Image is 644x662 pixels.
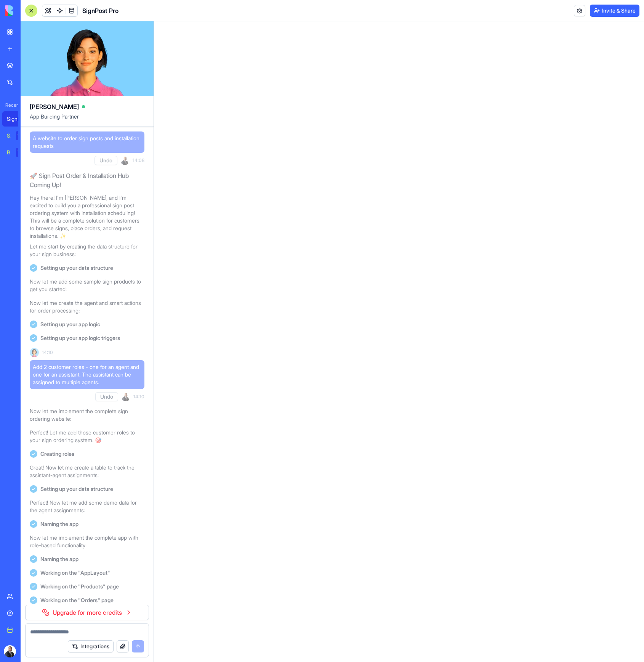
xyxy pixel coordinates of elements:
p: Hey there! I'm [PERSON_NAME], and I'm excited to build you a professional sign post ordering syst... [30,194,144,240]
p: Now let me create the agent and smart actions for order processing: [30,299,144,314]
span: Working on the "AppLayout" [40,569,110,577]
p: Now let me implement the complete sign ordering website: [30,407,144,423]
span: 14:10 [133,394,144,400]
h2: 🚀 Sign Post Order & Installation Hub Coming Up! [30,171,144,189]
p: Let me start by creating the data structure for your sign business: [30,243,144,258]
span: SignPost Pro [82,6,119,15]
p: Great! Now let me create a table to track the assistant-agent assignments: [30,464,144,479]
button: Undo [95,392,118,401]
span: Creating roles [40,450,74,458]
div: TRY [16,131,28,140]
img: logo [5,5,53,16]
span: Working on the "Products" page [40,583,119,590]
span: Setting up your app logic [40,321,100,328]
p: Perfect! Now let me add some demo data for the agent assignments: [30,499,144,514]
span: Setting up your app logic triggers [40,334,120,342]
img: ACg8ocLBKVDv-t24ZmSdbx4-sXTpmyPckNZ7SWjA-tiWuwpKsCaFGmO6aA=s96-c [4,645,16,657]
img: ACg8ocLBKVDv-t24ZmSdbx4-sXTpmyPckNZ7SWjA-tiWuwpKsCaFGmO6aA=s96-c [120,156,130,165]
div: TRY [16,148,28,157]
span: Working on the "Orders" page [40,596,114,604]
span: Naming the app [40,520,78,528]
p: Perfect! Let me add those customer roles to your sign ordering system. 🎯 [30,429,144,444]
div: SignPost Pro [7,115,28,123]
span: App Building Partner [30,113,144,127]
div: Blog Generation Pro [7,149,11,156]
span: Naming the app [40,555,78,563]
div: Social Media Content Generator [7,132,11,139]
img: Ella_00000_wcx2te.png [30,348,39,357]
img: ACg8ocLBKVDv-t24ZmSdbx4-sXTpmyPckNZ7SWjA-tiWuwpKsCaFGmO6aA=s96-c [121,392,130,401]
a: Upgrade for more credits [25,605,149,620]
p: Now let me add some sample sign products to get you started: [30,278,144,293]
span: Setting up your data structure [40,485,113,493]
button: Invite & Share [590,5,639,17]
span: A website to order sign posts and installation requests [33,135,141,150]
a: SignPost Pro [2,111,33,127]
span: Add 2 customer roles - one for an agent and one for an assistant. The assistant can be assigned t... [33,363,141,386]
p: Now let me implement the complete app with role-based functionality: [30,534,144,549]
a: Blog Generation ProTRY [2,145,33,160]
span: 14:08 [133,157,144,163]
span: [PERSON_NAME] [30,102,79,111]
span: Setting up your data structure [40,264,113,272]
span: 14:10 [42,349,53,356]
a: Social Media Content GeneratorTRY [2,128,33,143]
button: Undo [95,156,117,165]
button: Integrations [68,640,114,652]
span: Recent [2,102,18,108]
